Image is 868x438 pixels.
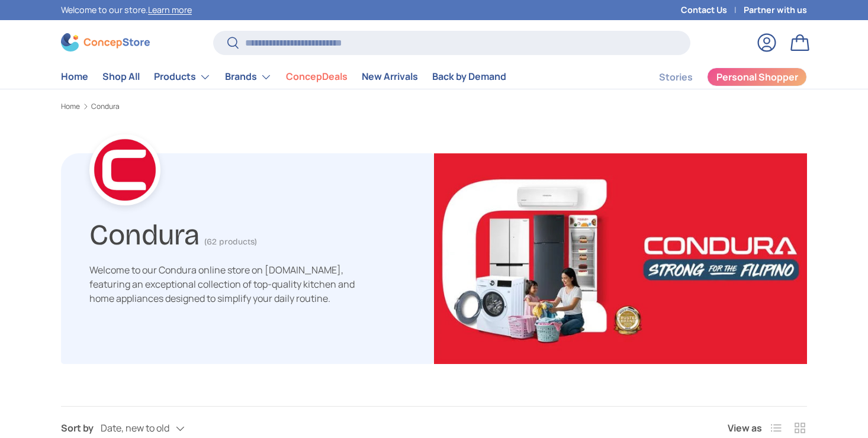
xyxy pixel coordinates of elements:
a: ConcepDeals [286,65,348,88]
img: ConcepStore [61,33,150,51]
a: Home [61,103,80,110]
a: New Arrivals [362,65,418,88]
img: Condura [434,153,807,364]
span: (62 products) [204,237,257,247]
a: Condura [91,103,120,110]
nav: Breadcrumbs [61,101,807,112]
a: Products [154,65,211,89]
label: Sort by [61,421,101,435]
a: Partner with us [744,4,807,17]
a: Shop All [102,65,140,88]
span: View as [728,421,762,435]
h1: Condura [89,213,200,252]
p: Welcome to our Condura online store on [DOMAIN_NAME], featuring an exceptional collection of top-... [89,263,368,305]
summary: Products [147,65,218,89]
a: Personal Shopper [707,67,807,86]
a: Stories [659,66,693,89]
nav: Primary [61,65,506,89]
a: Back by Demand [432,65,506,88]
nav: Secondary [631,65,807,89]
a: Brands [225,65,272,89]
span: Date, new to old [101,423,169,434]
p: Welcome to our store. [61,4,192,17]
summary: Brands [218,65,279,89]
a: Home [61,65,88,88]
span: Personal Shopper [716,72,798,82]
a: Contact Us [681,4,744,17]
a: Learn more [148,4,192,15]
